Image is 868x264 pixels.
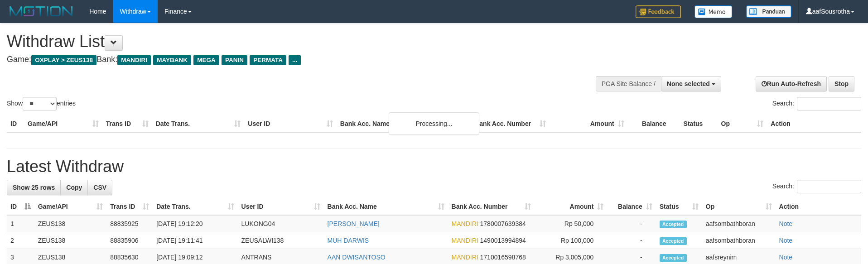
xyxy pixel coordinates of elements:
[34,215,107,232] td: ZEUS138
[596,76,661,91] div: PGA Site Balance /
[535,198,607,215] th: Amount: activate to sort column ascending
[452,220,478,227] span: MANDIRI
[34,232,107,249] td: ZEUS138
[222,55,247,65] span: PANIN
[87,180,112,195] a: CSV
[779,254,793,261] a: Note
[452,237,478,244] span: MANDIRI
[661,76,721,91] button: None selected
[797,97,861,110] input: Search:
[106,215,153,232] td: 88835925
[7,115,24,132] th: ID
[7,158,861,176] h1: Latest Withdraw
[694,5,733,18] img: Button%20Memo.svg
[289,55,301,65] span: ...
[7,97,76,110] label: Show entries
[153,215,237,232] td: [DATE] 19:12:20
[7,198,34,215] th: ID: activate to sort column descending
[24,115,102,132] th: Game/API
[628,115,680,132] th: Balance
[328,237,369,244] a: MUH DARWIS
[660,237,687,245] span: Accepted
[746,5,791,18] img: panduan.png
[772,180,861,193] label: Search:
[767,115,861,132] th: Action
[66,184,82,191] span: Copy
[13,184,55,191] span: Show 25 rows
[60,180,88,195] a: Copy
[23,97,57,110] select: Showentries
[7,5,76,18] img: MOTION_logo.png
[471,115,550,132] th: Bank Acc. Number
[718,115,767,132] th: Op
[328,220,380,227] a: [PERSON_NAME]
[607,198,656,215] th: Balance: activate to sort column ascending
[480,237,526,244] span: Copy 1490013994894 to clipboard
[7,232,34,249] td: 2
[7,33,569,51] h1: Withdraw List
[250,55,286,65] span: PERMATA
[480,254,526,261] span: Copy 1710016598768 to clipboard
[152,115,245,132] th: Date Trans.
[7,55,569,64] h4: Game: Bank:
[702,232,776,249] td: aafsombathboran
[660,254,687,262] span: Accepted
[702,198,776,215] th: Op: activate to sort column ascending
[607,215,656,232] td: -
[772,97,861,110] label: Search:
[797,180,861,193] input: Search:
[238,198,324,215] th: User ID: activate to sort column ascending
[153,198,237,215] th: Date Trans.: activate to sort column ascending
[324,198,448,215] th: Bank Acc. Name: activate to sort column ascending
[535,232,607,249] td: Rp 100,000
[452,254,478,261] span: MANDIRI
[779,237,793,244] a: Note
[106,232,153,249] td: 88835906
[238,232,324,249] td: ZEUSALWI138
[93,184,106,191] span: CSV
[776,198,861,215] th: Action
[328,254,386,261] a: AAN DWISANTOSO
[193,55,219,65] span: MEGA
[117,55,151,65] span: MANDIRI
[680,115,718,132] th: Status
[550,115,628,132] th: Amount
[829,76,854,91] a: Stop
[34,198,107,215] th: Game/API: activate to sort column ascending
[779,220,793,227] a: Note
[238,215,324,232] td: LUKONG04
[756,76,827,91] a: Run Auto-Refresh
[7,215,34,232] td: 1
[337,115,471,132] th: Bank Acc. Name
[106,198,153,215] th: Trans ID: activate to sort column ascending
[660,221,687,228] span: Accepted
[448,198,535,215] th: Bank Acc. Number: activate to sort column ascending
[667,80,710,87] span: None selected
[389,112,479,135] div: Processing...
[656,198,702,215] th: Status: activate to sort column ascending
[702,215,776,232] td: aafsombathboran
[636,5,681,18] img: Feedback.jpg
[153,232,237,249] td: [DATE] 19:11:41
[535,215,607,232] td: Rp 50,000
[31,55,96,65] span: OXPLAY > ZEUS138
[244,115,337,132] th: User ID
[102,115,152,132] th: Trans ID
[480,220,526,227] span: Copy 1780007639384 to clipboard
[607,232,656,249] td: -
[7,180,61,195] a: Show 25 rows
[153,55,191,65] span: MAYBANK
